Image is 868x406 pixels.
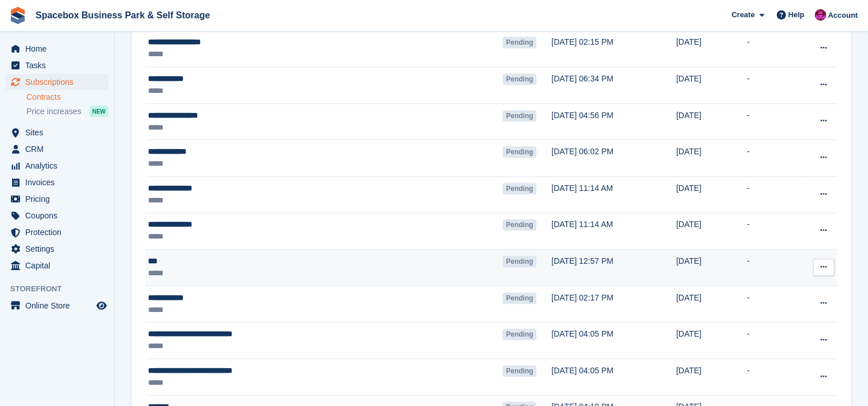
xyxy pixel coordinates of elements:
span: Protection [25,224,94,240]
a: menu [6,41,108,57]
span: Pending [503,219,536,231]
span: Subscriptions [25,74,94,90]
td: [DATE] 02:17 PM [551,286,676,322]
td: [DATE] 02:15 PM [551,30,676,67]
span: Pending [503,256,536,267]
span: Coupons [25,208,94,224]
td: [DATE] [676,322,747,359]
span: Pending [503,329,536,340]
td: - [747,67,803,104]
td: - [747,177,803,213]
a: menu [6,298,108,314]
td: - [747,30,803,67]
span: Pending [503,183,536,194]
td: - [747,213,803,249]
span: Help [788,9,804,21]
td: [DATE] [676,103,747,140]
a: menu [6,191,108,207]
span: Pending [503,292,536,304]
a: menu [6,174,108,190]
a: menu [6,141,108,157]
a: menu [6,224,108,240]
span: Analytics [25,158,94,174]
span: Tasks [25,57,94,73]
td: [DATE] 11:14 AM [551,213,676,249]
a: menu [6,57,108,73]
a: menu [6,74,108,90]
td: [DATE] 04:56 PM [551,103,676,140]
span: CRM [25,141,94,157]
td: - [747,358,803,395]
div: NEW [89,106,108,117]
a: menu [6,241,108,257]
td: - [747,140,803,177]
a: menu [6,208,108,224]
span: Online Store [25,298,94,314]
span: Storefront [10,283,114,295]
a: menu [6,158,108,174]
span: Create [731,9,754,21]
td: [DATE] 04:05 PM [551,322,676,359]
img: Shitika Balanath [815,9,826,21]
td: [DATE] 06:02 PM [551,140,676,177]
span: Home [25,41,94,57]
span: Pending [503,110,536,122]
td: - [747,103,803,140]
span: Pending [503,73,536,85]
span: Price increases [26,106,81,117]
a: Price increases NEW [26,105,108,118]
img: stora-icon-8386f47178a22dfd0bd8f6a31ec36ba5ce8667c1dd55bd0f319d3a0aa187defe.svg [9,7,26,24]
a: Preview store [95,299,108,313]
td: [DATE] [676,177,747,213]
a: menu [6,124,108,140]
td: [DATE] 06:34 PM [551,67,676,104]
td: [DATE] [676,213,747,249]
a: Spacebox Business Park & Self Storage [31,6,215,25]
td: [DATE] 12:57 PM [551,249,676,286]
td: - [747,286,803,322]
td: [DATE] [676,286,747,322]
span: Pending [503,146,536,158]
span: Pending [503,365,536,377]
a: menu [6,257,108,274]
a: Contracts [26,92,108,103]
span: Account [828,10,858,21]
span: Settings [25,241,94,257]
td: - [747,322,803,359]
td: [DATE] [676,30,747,67]
span: Capital [25,257,94,274]
span: Invoices [25,174,94,190]
td: [DATE] 11:14 AM [551,177,676,213]
td: [DATE] [676,249,747,286]
td: [DATE] [676,140,747,177]
span: Pending [503,37,536,48]
td: [DATE] [676,67,747,104]
td: - [747,249,803,286]
td: [DATE] 04:05 PM [551,358,676,395]
span: Pricing [25,191,94,207]
td: [DATE] [676,358,747,395]
span: Sites [25,124,94,140]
